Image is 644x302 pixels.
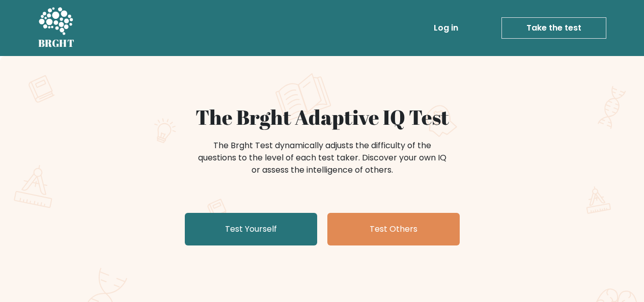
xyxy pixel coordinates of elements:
a: BRGHT [38,4,75,52]
a: Take the test [501,17,606,39]
h5: BRGHT [38,37,75,49]
div: The Brght Test dynamically adjusts the difficulty of the questions to the level of each test take... [195,140,450,176]
a: Log in [430,18,462,38]
a: Test Yourself [185,213,317,245]
a: Test Others [327,213,460,245]
h1: The Brght Adaptive IQ Test [74,105,571,129]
